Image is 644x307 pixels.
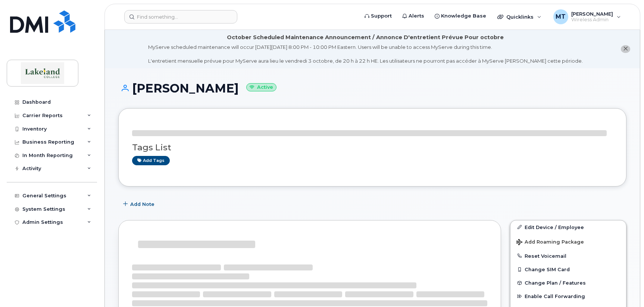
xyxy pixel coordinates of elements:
[510,263,626,276] button: Change SIM Card
[525,294,585,299] span: Enable Call Forwarding
[118,82,626,95] h1: [PERSON_NAME]
[227,34,504,41] div: October Scheduled Maintenance Announcement / Annonce D'entretient Prévue Pour octobre
[148,44,583,65] div: MyServe scheduled maintenance will occur [DATE][DATE] 8:00 PM - 10:00 PM Eastern. Users will be u...
[118,198,161,211] button: Add Note
[132,143,613,152] h3: Tags List
[510,234,626,249] button: Add Roaming Package
[510,276,626,289] button: Change Plan / Features
[510,220,626,234] a: Edit Device / Employee
[621,45,630,53] button: close notification
[130,201,154,208] span: Add Note
[132,156,170,165] a: Add tags
[516,239,584,246] span: Add Roaming Package
[510,289,626,303] button: Enable Call Forwarding
[510,249,626,263] button: Reset Voicemail
[525,280,586,286] span: Change Plan / Features
[246,83,276,92] small: Active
